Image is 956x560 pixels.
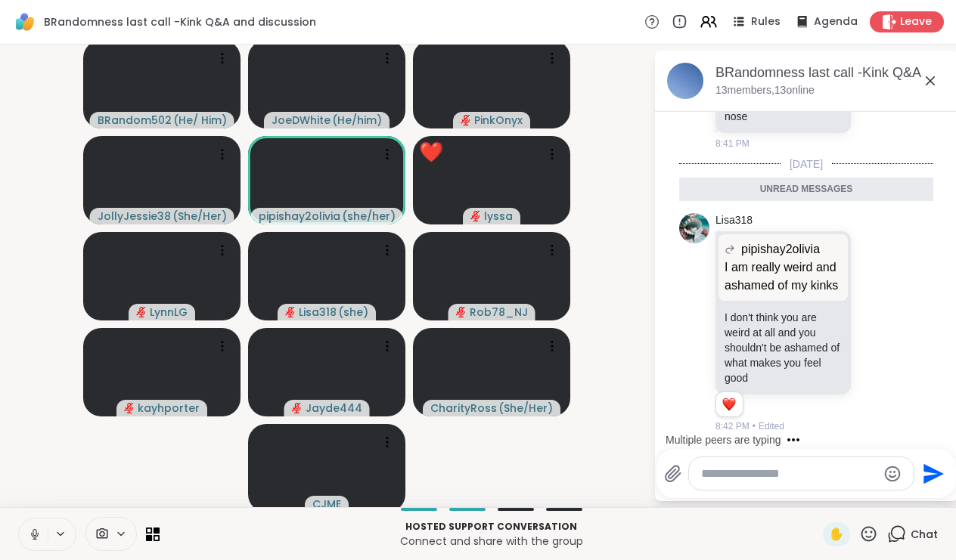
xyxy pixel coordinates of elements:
span: • [753,419,756,433]
button: Emoji picker [883,465,902,483]
div: Reaction list [716,392,743,416]
span: lyssa [484,209,513,224]
span: [DATE] [781,156,832,172]
span: audio-muted [292,403,303,413]
span: ✋ [829,525,844,543]
a: Lisa318 [715,213,753,228]
span: audio-muted [124,403,135,413]
p: I don't think you are weird at all and you shouldn't be ashamed of what makes you feel good [725,310,842,385]
img: ShareWell Logomark [12,9,38,35]
span: JoeDWhite [272,113,331,128]
p: 13 members, 13 online [715,83,815,98]
span: Edited [759,419,784,433]
span: pipishay2olivia [741,240,820,258]
textarea: Type your message [701,466,877,481]
span: 8:41 PM [715,137,750,150]
p: I am really weird and ashamed of my kinks [725,258,842,295]
span: JollyJessie38 [98,209,171,224]
span: ( She/Her ) [498,401,553,416]
button: Send [914,456,948,490]
span: CharityRoss [430,401,497,416]
span: Chat [911,527,938,542]
span: audio-muted [136,307,147,317]
span: kayhporter [138,401,200,416]
p: Hosted support conversation [169,520,814,534]
span: audio-muted [470,211,481,221]
span: CJME [312,497,341,512]
p: Connect and share with the group [169,534,814,549]
span: Rules [751,14,781,29]
span: ( she/her ) [342,209,396,224]
span: BRandomness last call -Kink Q&A and discussion [44,14,316,29]
div: ❤️ [419,138,443,167]
div: Multiple peers are typing [666,432,781,447]
button: Reactions: love [721,398,737,410]
div: BRandomness last call -Kink Q&A and discussion, [DATE] [715,63,945,82]
span: ( She/Her ) [172,209,227,224]
div: Unread messages [679,178,933,202]
span: ( He/him ) [332,113,382,128]
span: audio-muted [456,307,467,317]
span: Jayde444 [306,401,362,416]
span: ( He/ Him ) [173,113,227,128]
span: PinkOnyx [474,113,523,128]
span: BRandom502 [98,113,172,128]
span: pipishay2olivia [259,209,340,224]
img: BRandomness last call -Kink Q&A and discussion, Oct 05 [667,63,703,99]
span: Lisa318 [299,305,337,320]
span: audio-muted [285,307,296,317]
span: 8:42 PM [715,419,750,433]
span: ( she ) [338,305,368,320]
span: Leave [900,14,932,29]
span: audio-muted [461,115,471,125]
img: https://sharewell-space-live.sfo3.digitaloceanspaces.com/user-generated/94f9971b-ca6f-4186-bcd3-a... [679,213,709,243]
span: Rob78_NJ [470,305,528,320]
span: LynnLG [150,305,188,320]
span: Agenda [814,14,858,29]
